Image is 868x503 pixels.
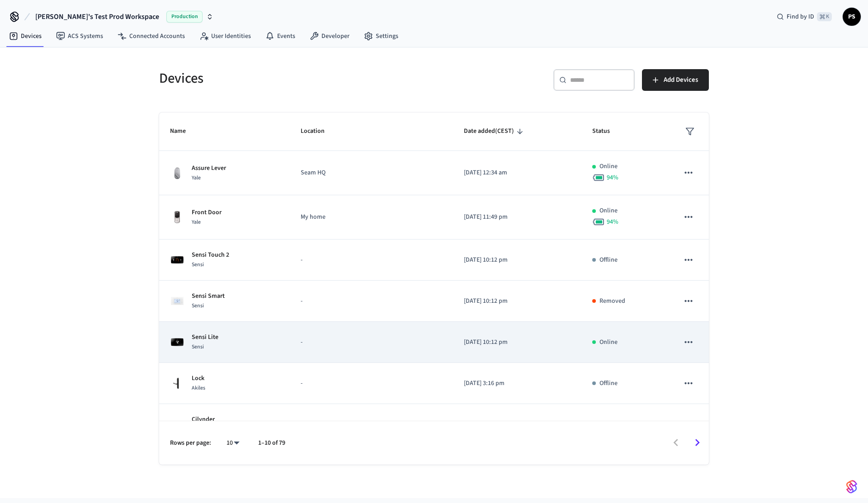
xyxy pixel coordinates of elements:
img: SeamLogoGradient.69752ec5.svg [846,479,857,494]
span: Yale [192,174,201,182]
button: Go to next page [687,432,708,453]
p: Online [599,206,618,216]
span: Production [166,11,203,23]
p: Sensi Touch 2 [192,250,229,260]
p: - [301,296,442,306]
a: Settings [357,28,406,44]
p: - [301,379,442,388]
p: [DATE] 10:12 pm [464,255,571,265]
p: Online [599,338,618,347]
p: Rows per page: [170,438,211,448]
p: - [301,338,442,347]
p: Offline [599,379,618,388]
h5: Devices [159,69,429,88]
p: [DATE] 3:16 pm [464,420,571,429]
p: Sensi Smart [192,291,225,301]
p: Assure Lever [192,164,226,173]
span: Yale [192,218,201,226]
span: Sensi [192,261,204,268]
p: Online [599,162,618,171]
p: Cilynder [192,415,215,424]
p: [DATE] 3:16 pm [464,379,571,388]
p: Lock [192,374,205,383]
p: [DATE] 12:34 am [464,168,571,178]
span: Sensi [192,302,204,310]
p: - [301,255,442,265]
span: 94 % [607,217,618,226]
a: Devices [2,28,49,44]
p: [DATE] 11:49 pm [464,212,571,222]
span: PS [844,9,860,25]
span: Add Devices [664,74,698,86]
a: ACS Systems [49,28,110,44]
img: August Wifi Smart Lock 3rd Gen, Silver, Front [170,166,184,180]
p: - [301,420,442,429]
p: Offline [599,255,618,265]
img: Sensi Touch 2 Smart Thermostat (Black) [170,253,184,267]
span: Akiles [192,384,205,392]
img: Akiles Roomlock [170,376,184,390]
a: Events [258,28,302,44]
p: [DATE] 10:12 pm [464,296,571,306]
span: Status [592,124,622,138]
p: My home [301,212,442,222]
span: 94 % [607,173,618,182]
div: 10 [222,437,244,450]
a: Developer [302,28,357,44]
span: [PERSON_NAME]'s Test Prod Workspace [35,11,159,22]
div: Find by ID⌘ K [769,9,839,25]
img: Yale Assure Touchscreen Wifi Smart Lock, Satin Nickel, Front [170,210,184,225]
span: Find by ID [787,12,814,21]
p: Removed [599,296,625,306]
button: Add Devices [642,69,709,91]
p: Offline [599,420,618,429]
img: Akiles Cylinder [170,417,184,432]
p: 1–10 of 79 [258,438,285,448]
p: Front Door [192,208,222,217]
span: Name [170,124,198,138]
button: PS [843,8,861,26]
img: Sensi Lite Smart Thermostat (Black) [170,335,184,349]
a: User Identities [192,28,258,44]
img: Sensi Smart Thermostat (White) [170,294,184,308]
span: Sensi [192,343,204,351]
p: Sensi Lite [192,333,218,342]
span: ⌘ K [817,12,832,21]
a: Connected Accounts [110,28,192,44]
p: [DATE] 10:12 pm [464,338,571,347]
span: Date added(CEST) [464,124,526,138]
span: Location [301,124,336,138]
p: Seam HQ [301,168,442,178]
